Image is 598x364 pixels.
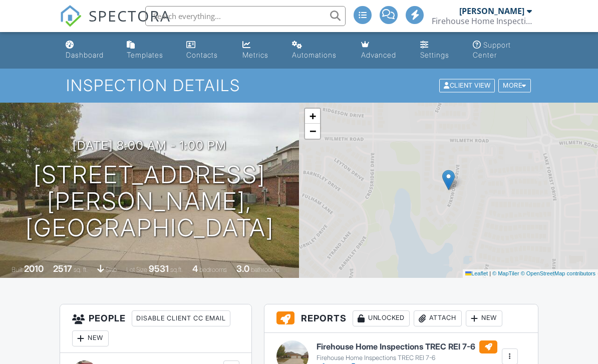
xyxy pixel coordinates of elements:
[353,310,410,326] div: Unlocked
[317,340,497,362] a: Firehouse Home Inspections TREC REI 7-6 Firehouse Home Inspections TREC REI 7-6
[127,51,163,59] div: Templates
[317,340,497,353] h6: Firehouse Home Inspections TREC REI 7-6
[236,263,249,274] div: 3.0
[414,310,462,326] div: Attach
[251,266,279,273] span: bathrooms
[74,266,88,273] span: sq. ft.
[361,51,396,59] div: Advanced
[242,51,268,59] div: Metrics
[66,51,104,59] div: Dashboard
[264,304,537,333] h3: Reports
[60,304,251,353] h3: People
[145,6,346,26] input: Search everything...
[442,170,455,190] img: Marker
[182,36,230,65] a: Contacts
[123,36,174,65] a: Templates
[459,6,524,16] div: [PERSON_NAME]
[66,77,532,94] h1: Inspection Details
[170,266,183,273] span: sq.ft.
[126,266,147,273] span: Lot Size
[106,266,117,273] span: slab
[186,51,218,59] div: Contacts
[292,51,337,59] div: Automations
[492,270,519,276] a: © MapTiler
[60,5,82,27] img: The Best Home Inspection Software - Spectora
[521,270,595,276] a: © OpenStreetMap contributors
[192,263,198,274] div: 4
[89,5,171,26] span: SPECTORA
[310,125,316,137] span: −
[149,263,169,274] div: 9531
[132,310,230,326] div: Disable Client CC Email
[24,263,44,274] div: 2010
[466,310,502,326] div: New
[473,41,511,59] div: Support Center
[73,139,226,152] h3: [DATE] 8:00 am - 1:00 pm
[317,354,497,362] div: Firehouse Home Inspections TREC REI 7-6
[439,79,495,93] div: Client View
[469,36,536,65] a: Support Center
[438,81,497,89] a: Client View
[238,36,280,65] a: Metrics
[53,263,72,274] div: 2517
[465,270,488,276] a: Leaflet
[432,16,532,26] div: Firehouse Home Inspections
[416,36,461,65] a: Settings
[60,14,171,35] a: SPECTORA
[357,36,408,65] a: Advanced
[288,36,349,65] a: Automations (Basic)
[305,109,320,124] a: Zoom in
[62,36,115,65] a: Dashboard
[420,51,449,59] div: Settings
[72,330,109,346] div: New
[310,110,316,122] span: +
[199,266,227,273] span: bedrooms
[498,79,531,93] div: More
[305,124,320,139] a: Zoom out
[16,162,283,241] h1: [STREET_ADDRESS] [PERSON_NAME], [GEOGRAPHIC_DATA]
[489,270,491,276] span: |
[12,266,23,273] span: Built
